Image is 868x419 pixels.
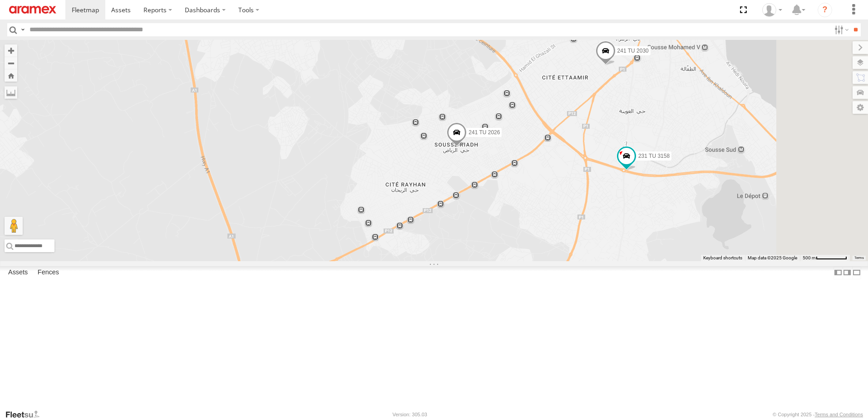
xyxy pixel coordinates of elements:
label: Fences [33,266,64,279]
label: Search Filter Options [831,23,850,36]
img: aramex-logo.svg [9,6,56,14]
label: Search Query [19,23,26,36]
label: Measure [5,86,17,99]
span: 500 m [803,255,816,260]
label: Dock Summary Table to the Right [843,266,852,279]
a: Visit our Website [5,410,47,419]
div: Hichem Khachnaouni [759,3,785,17]
span: 241 TU 2026 [469,129,500,136]
button: Map Scale: 500 m per 65 pixels [800,255,850,261]
a: Terms [854,256,864,260]
span: 231 TU 3158 [638,153,670,159]
label: Assets [4,266,32,279]
a: Terms and Conditions [815,412,863,417]
span: Map data ©2025 Google [748,255,797,260]
i: ? [818,3,832,17]
div: © Copyright 2025 - [773,412,863,417]
span: 241 TU 2030 [617,48,649,54]
div: Version: 305.03 [393,412,427,417]
button: Drag Pegman onto the map to open Street View [5,217,23,235]
label: Dock Summary Table to the Left [833,266,843,279]
button: Zoom out [5,57,17,69]
label: Map Settings [853,101,868,114]
button: Zoom Home [5,69,17,82]
button: Zoom in [5,44,17,57]
button: Keyboard shortcuts [703,255,742,261]
label: Hide Summary Table [852,266,861,279]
